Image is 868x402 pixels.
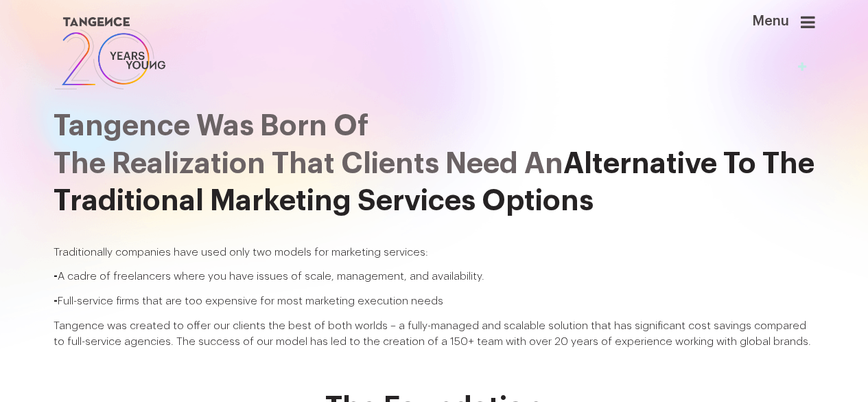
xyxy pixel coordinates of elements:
p: Tangence was created to offer our clients the best of both worlds – a fully-managed and scalable ... [54,318,815,350]
p: Traditionally companies have used only two models for marketing services: [54,245,815,261]
h2: Alternative To The Traditional Marketing Services Options [54,107,815,220]
img: logo SVG [54,14,167,93]
p: A cadre of freelancers where you have issues of scale, management, and availability. [54,269,815,285]
span: - [54,295,58,306]
span: Tangence Was Born Of the realization that clients need an [54,111,563,178]
span: - [54,271,58,282]
p: Full-service firms that are too expensive for most marketing execution needs [54,293,815,310]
